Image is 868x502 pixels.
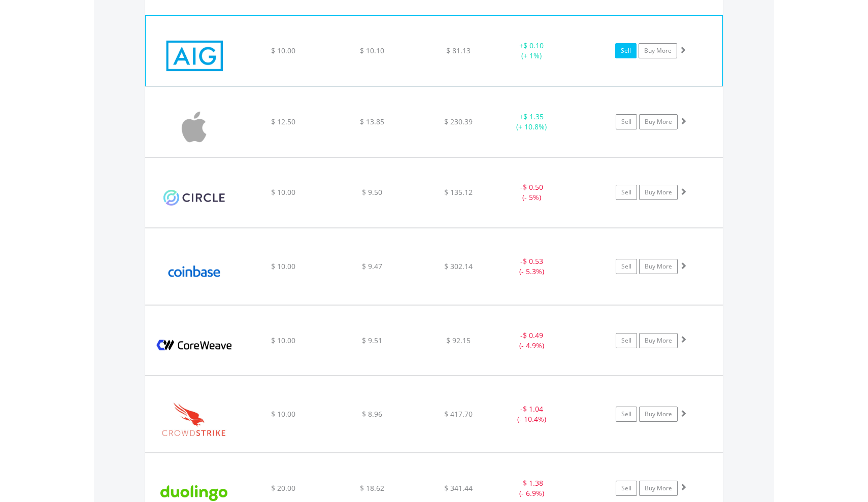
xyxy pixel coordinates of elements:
span: $ 10.00 [271,336,295,345]
a: Sell [615,43,637,58]
span: $ 0.10 [523,41,544,50]
span: $ 135.12 [444,187,473,197]
div: + (+ 10.8%) [493,112,570,132]
span: $ 0.49 [523,330,543,340]
img: EQU.US.COIN.png [150,241,238,302]
span: $ 8.96 [362,409,382,419]
span: $ 18.62 [360,483,384,493]
span: $ 417.70 [444,409,473,419]
span: $ 92.15 [446,336,471,345]
span: $ 9.50 [362,187,382,197]
span: $ 0.50 [523,182,543,192]
a: Sell [616,185,637,200]
img: EQU.US.CRCL.png [150,171,238,225]
span: $ 1.35 [523,112,544,121]
span: $ 13.85 [360,117,384,126]
a: Buy More [639,333,678,348]
img: EQU.US.AIG.png [151,28,238,83]
a: Sell [616,407,637,422]
a: Sell [616,114,637,129]
div: - (- 10.4%) [493,404,570,424]
div: - (- 5%) [493,182,570,203]
span: $ 341.44 [444,483,473,493]
a: Buy More [639,407,678,422]
img: EQU.US.CRWV.png [150,318,238,373]
span: $ 10.00 [271,46,295,55]
span: $ 10.00 [271,187,295,197]
a: Buy More [639,481,678,496]
span: $ 302.14 [444,261,473,271]
a: Sell [616,333,637,348]
a: Sell [616,481,637,496]
a: Buy More [639,114,678,129]
img: EQU.US.CRWD.png [150,389,238,450]
a: Buy More [639,259,678,274]
span: $ 81.13 [446,46,471,55]
img: EQU.US.AAPL.png [150,99,238,154]
span: $ 10.00 [271,409,295,419]
span: $ 0.53 [523,256,543,266]
div: - (- 6.9%) [493,478,570,498]
div: - (- 4.9%) [493,330,570,351]
span: $ 230.39 [444,117,473,126]
span: $ 10.10 [360,46,384,55]
a: Buy More [639,43,677,58]
a: Sell [616,259,637,274]
a: Buy More [639,185,678,200]
div: - (- 5.3%) [493,256,570,277]
span: $ 12.50 [271,117,295,126]
div: + (+ 1%) [493,41,570,61]
span: $ 9.51 [362,336,382,345]
span: $ 1.04 [523,404,543,414]
span: $ 9.47 [362,261,382,271]
span: $ 20.00 [271,483,295,493]
span: $ 1.38 [523,478,543,488]
span: $ 10.00 [271,261,295,271]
